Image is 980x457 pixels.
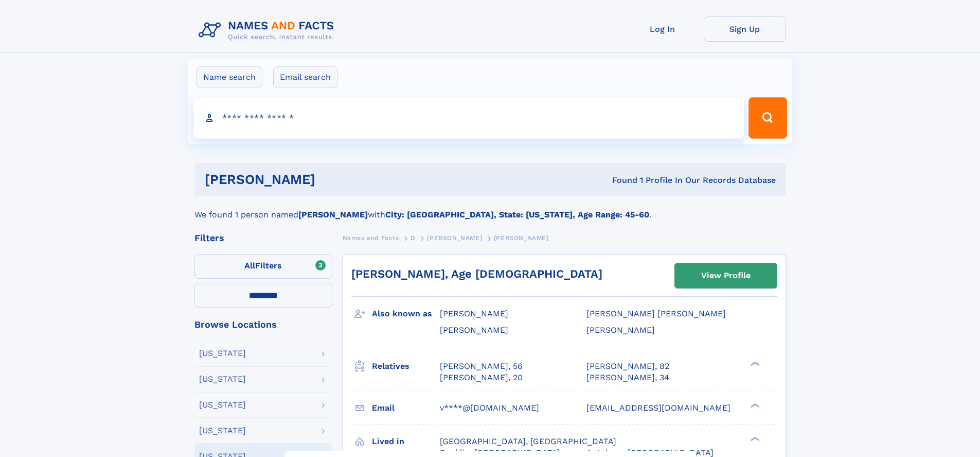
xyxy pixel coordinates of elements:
[748,360,760,367] div: ❯
[411,234,416,242] span: D
[440,309,508,318] span: [PERSON_NAME]
[199,427,246,435] div: [US_STATE]
[704,16,786,42] a: Sign Up
[427,234,482,242] span: [PERSON_NAME]
[194,233,332,243] div: Filters
[701,264,751,287] div: View Profile
[411,231,416,244] a: D
[586,309,726,318] span: [PERSON_NAME] [PERSON_NAME]
[621,16,704,42] a: Log In
[273,66,337,88] label: Email search
[194,320,332,329] div: Browse Locations
[748,402,760,409] div: ❯
[372,399,440,417] h3: Email
[194,196,786,221] div: We found 1 person named with .
[194,254,332,279] label: Filters
[244,261,255,270] span: All
[675,263,777,288] a: View Profile
[440,325,508,335] span: [PERSON_NAME]
[464,175,776,186] div: Found 1 Profile In Our Records Database
[440,372,523,383] a: [PERSON_NAME], 20
[748,435,760,442] div: ❯
[199,401,246,409] div: [US_STATE]
[372,358,440,375] h3: Relatives
[586,361,669,372] a: [PERSON_NAME], 82
[351,267,602,280] a: [PERSON_NAME], Age [DEMOGRAPHIC_DATA]
[372,433,440,450] h3: Lived in
[586,403,730,413] span: [EMAIL_ADDRESS][DOMAIN_NAME]
[343,231,399,244] a: Names and Facts
[197,66,262,88] label: Name search
[199,375,246,383] div: [US_STATE]
[193,97,744,139] input: search input
[194,16,343,44] img: Logo Names and Facts
[440,361,523,372] a: [PERSON_NAME], 56
[586,325,655,335] span: [PERSON_NAME]
[440,436,616,446] span: [GEOGRAPHIC_DATA], [GEOGRAPHIC_DATA]
[372,305,440,323] h3: Also known as
[427,231,482,244] a: [PERSON_NAME]
[199,349,246,358] div: [US_STATE]
[749,97,787,139] button: Search Button
[494,234,549,242] span: [PERSON_NAME]
[586,372,669,383] a: [PERSON_NAME], 34
[298,210,368,219] b: [PERSON_NAME]
[385,210,649,219] b: City: [GEOGRAPHIC_DATA], State: [US_STATE], Age Range: 45-60
[205,173,464,186] h1: [PERSON_NAME]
